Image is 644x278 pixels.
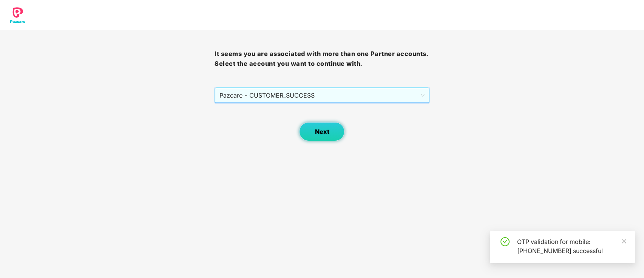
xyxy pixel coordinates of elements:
[215,49,429,68] h3: It seems you are associated with more than one Partner accounts. Select the account you want to c...
[219,88,424,103] span: Pazcare - CUSTOMER_SUCCESS
[315,128,329,135] span: Next
[299,122,344,141] button: Next
[517,237,626,255] div: OTP validation for mobile: [PHONE_NUMBER] successful
[500,237,510,246] span: check-circle
[621,239,627,244] span: close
